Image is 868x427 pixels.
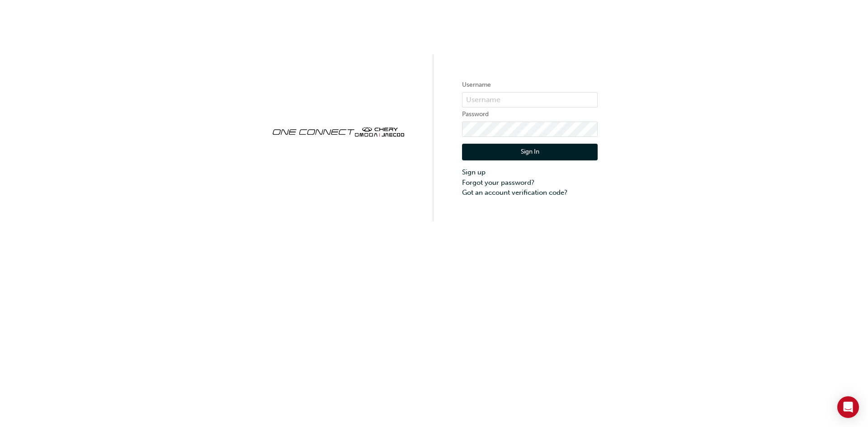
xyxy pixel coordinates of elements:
label: Username [462,80,598,90]
input: Username [462,92,598,108]
label: Password [462,109,598,120]
img: oneconnect [270,119,406,143]
div: Open Intercom Messenger [837,396,859,418]
button: Sign In [462,144,598,161]
a: Sign up [462,167,598,178]
a: Got an account verification code? [462,188,598,198]
a: Forgot your password? [462,178,598,188]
